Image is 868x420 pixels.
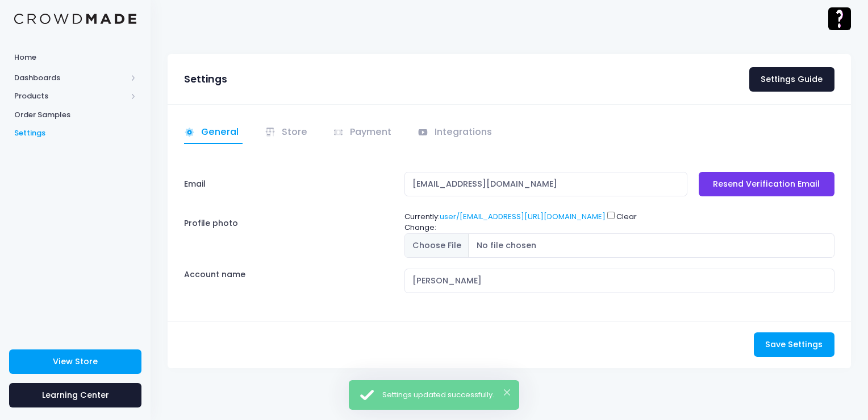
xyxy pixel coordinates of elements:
a: Payment [333,122,395,144]
label: Email [184,172,206,196]
a: user/[EMAIL_ADDRESS][URL][DOMAIN_NAME] [440,211,606,222]
div: Settings updated successfully. [382,389,510,401]
a: Settings Guide [749,67,834,92]
button: × [504,389,510,396]
span: Products [14,90,127,102]
a: Resend Verification Email [699,172,834,196]
label: Profile photo [179,211,399,258]
a: View Store [9,349,141,374]
span: Learning Center [42,389,109,401]
label: Account name [184,269,245,281]
a: Integrations [418,122,496,144]
a: Store [265,122,311,144]
input: Email [404,172,687,196]
span: Dashboards [14,72,127,84]
span: Home [14,52,136,63]
div: Currently: Change: [399,211,840,258]
span: Order Samples [14,109,136,121]
img: User [828,7,851,30]
span: View Store [53,356,98,367]
span: Settings [14,127,136,139]
a: Learning Center [9,383,141,407]
a: General [184,122,243,144]
button: Save Settings [754,332,834,357]
img: Logo [14,14,136,24]
span: Save Settings [765,339,823,350]
label: Clear [616,211,637,223]
h3: Settings [184,73,227,85]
